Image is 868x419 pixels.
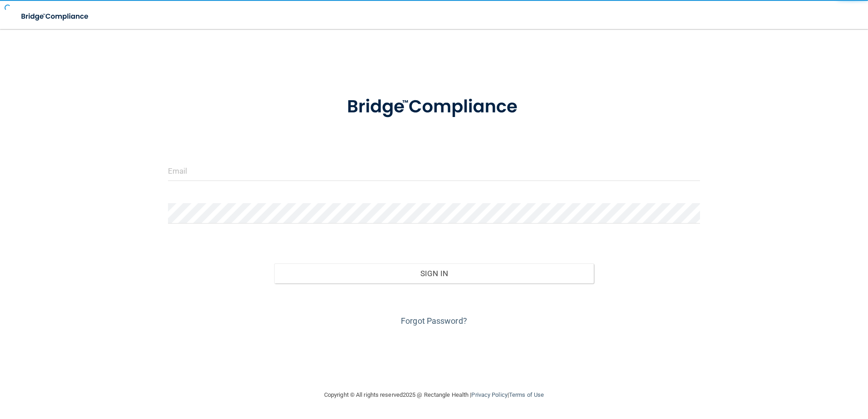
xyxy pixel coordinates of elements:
button: Sign In [274,263,594,283]
input: Email [168,161,700,181]
a: Terms of Use [509,391,544,398]
a: Forgot Password? [401,316,467,326]
img: bridge_compliance_login_screen.278c3ca4.svg [14,7,97,26]
a: Privacy Policy [471,391,507,398]
div: Copyright © All rights reserved 2025 @ Rectangle Health | | [268,380,600,409]
img: bridge_compliance_login_screen.278c3ca4.svg [328,83,540,131]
